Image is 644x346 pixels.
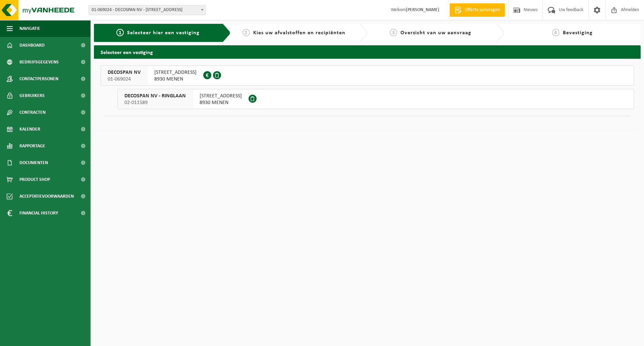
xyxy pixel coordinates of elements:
strong: [PERSON_NAME] [406,7,439,12]
span: Bevestiging [563,30,593,36]
span: Rapportage [19,138,45,154]
span: DECOSPAN NV [108,69,141,76]
span: 3 [390,29,397,36]
span: 01-069024 - DECOSPAN NV - 8930 MENEN, LAGEWEG 33 [89,5,206,15]
span: Gebruikers [19,87,45,104]
span: Kalender [19,121,40,138]
span: 8930 MENEN [154,76,197,83]
span: Navigatie [19,20,40,37]
span: Offerte aanvragen [463,7,501,13]
span: 01-069024 - DECOSPAN NV - 8930 MENEN, LAGEWEG 33 [89,5,206,15]
span: DECOSPAN NV - RINGLAAN [124,93,186,99]
span: 02-011589 [124,99,186,106]
button: DECOSPAN NV - RINGLAAN 02-011589 [STREET_ADDRESS]8930 MENEN [117,89,634,109]
span: Contactpersonen [19,70,58,87]
span: 2 [243,29,250,36]
span: Bedrijfsgegevens [19,54,59,70]
span: Documenten [19,154,48,171]
span: 8930 MENEN [200,99,242,106]
span: Contracten [19,104,46,121]
span: Overzicht van uw aanvraag [400,30,471,36]
span: Kies uw afvalstoffen en recipiënten [253,30,345,36]
span: Financial History [19,205,58,221]
span: 4 [552,29,559,36]
button: DECOSPAN NV 01-069024 [STREET_ADDRESS]8930 MENEN [101,65,634,86]
span: Dashboard [19,37,45,54]
span: [STREET_ADDRESS] [200,93,242,99]
span: Product Shop [19,171,50,188]
span: [STREET_ADDRESS] [154,69,197,76]
span: 1 [116,29,124,36]
h2: Selecteer een vestiging [94,45,641,58]
span: 01-069024 [108,76,141,83]
a: Offerte aanvragen [449,3,505,17]
span: Selecteer hier een vestiging [127,30,200,36]
span: Acceptatievoorwaarden [19,188,74,205]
